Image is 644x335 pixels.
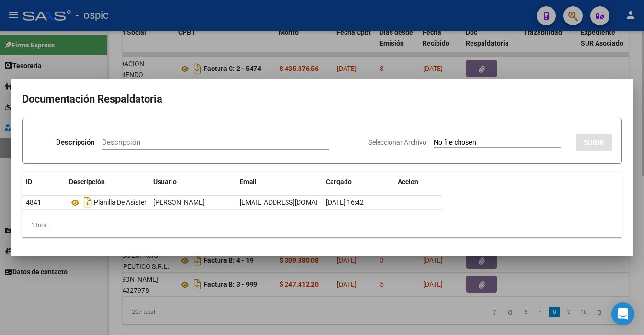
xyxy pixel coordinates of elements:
[240,198,346,206] span: [EMAIL_ADDRESS][DOMAIN_NAME]
[81,195,94,210] i: Descargar documento
[69,195,146,210] div: Planilla De Asistencia [DATE]
[149,172,236,192] datatable-header-cell: Usuario
[56,137,94,148] p: Descripción
[326,198,364,206] span: [DATE] 16:42
[322,172,394,192] datatable-header-cell: Cargado
[26,198,41,206] span: 4841
[611,302,634,325] div: Open Intercom Messenger
[576,134,612,151] button: SUBIR
[26,178,32,185] span: ID
[240,178,257,185] span: Email
[65,172,149,192] datatable-header-cell: Descripción
[22,90,622,108] h2: Documentación Respaldatoria
[22,213,622,237] div: 1 total
[368,139,426,146] span: Seleccionar Archivo
[394,172,442,192] datatable-header-cell: Accion
[398,178,418,185] span: Accion
[69,178,105,185] span: Descripción
[584,139,604,147] span: SUBIR
[326,178,352,185] span: Cargado
[153,178,177,185] span: Usuario
[153,198,205,206] span: [PERSON_NAME]
[22,172,65,192] datatable-header-cell: ID
[236,172,322,192] datatable-header-cell: Email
